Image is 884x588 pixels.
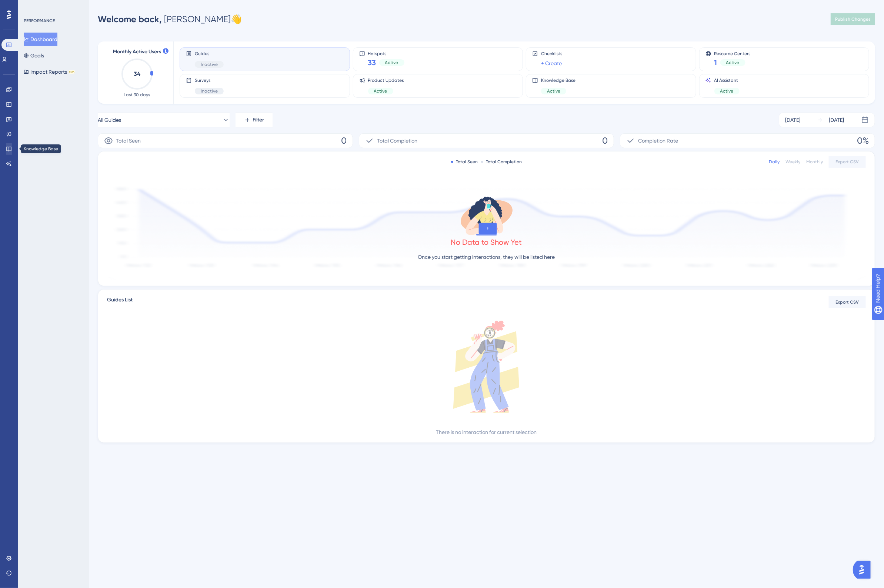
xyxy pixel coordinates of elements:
[24,65,75,78] button: Impact ReportsBETA
[98,14,162,24] span: Welcome back,
[436,428,537,437] div: There is no interaction for current selection
[785,159,800,165] div: Weekly
[116,136,141,145] span: Total Seen
[341,135,347,147] span: 0
[831,13,875,25] button: Publish Changes
[201,61,218,67] span: Inactive
[541,77,576,83] span: Knowledge Base
[98,13,242,25] div: [PERSON_NAME] 👋
[857,135,869,147] span: 0%
[368,77,404,83] span: Product Updates
[806,159,823,165] div: Monthly
[714,57,717,68] span: 1
[195,51,224,57] span: Guides
[853,559,875,581] iframe: UserGuiding AI Assistant Launcher
[374,88,387,94] span: Active
[17,2,46,11] span: Need Help?
[98,113,230,127] button: All Guides
[714,51,751,56] span: Resource Centers
[24,33,57,46] button: Dashboard
[547,88,560,94] span: Active
[829,156,866,168] button: Export CSV
[368,57,376,68] span: 33
[107,295,133,309] span: Guides List
[385,60,398,66] span: Active
[720,88,734,94] span: Active
[98,116,121,124] span: All Guides
[134,70,141,77] text: 34
[769,159,780,165] div: Daily
[69,70,75,74] div: BETA
[785,116,800,124] div: [DATE]
[829,116,844,124] div: [DATE]
[124,92,150,98] span: Last 30 days
[836,159,859,165] span: Export CSV
[541,59,562,68] a: + Create
[836,299,859,305] span: Export CSV
[726,60,740,66] span: Active
[195,77,224,83] span: Surveys
[541,51,562,57] span: Checklists
[236,113,273,127] button: Filter
[113,47,161,56] span: Monthly Active Users
[829,296,866,308] button: Export CSV
[24,49,44,62] button: Goals
[377,136,417,145] span: Total Completion
[481,159,522,165] div: Total Completion
[638,136,678,145] span: Completion Rate
[201,88,218,94] span: Inactive
[451,159,478,165] div: Total Seen
[602,135,608,147] span: 0
[714,77,740,83] span: AI Assistant
[253,116,264,124] span: Filter
[418,253,555,261] p: Once you start getting interactions, they will be listed here
[835,16,871,22] span: Publish Changes
[451,237,522,247] div: No Data to Show Yet
[368,51,404,56] span: Hotspots
[24,18,55,24] div: PERFORMANCE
